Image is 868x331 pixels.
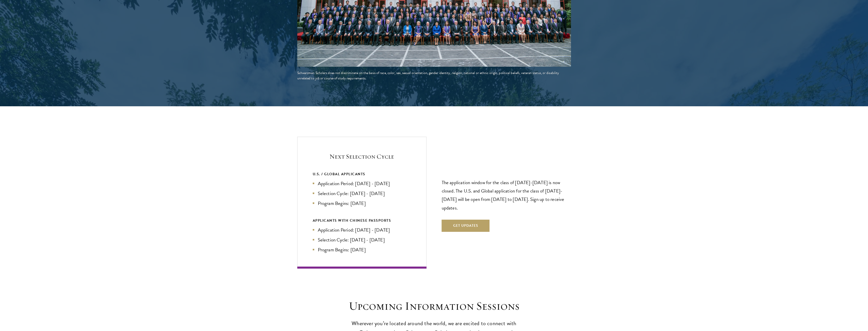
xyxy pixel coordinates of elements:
[313,180,411,187] li: Application Period: [DATE] - [DATE]
[313,171,411,177] div: U.S. / GLOBAL APPLICANTS
[313,236,411,243] li: Selection Cycle: [DATE] - [DATE]
[313,246,411,253] li: Program Begins: [DATE]
[313,217,411,224] div: APPLICANTS WITH CHINESE PASSPORTS
[313,152,411,161] h5: Next Selection Cycle
[347,299,522,313] h2: Upcoming Information Sessions
[313,200,411,207] li: Program Begins: [DATE]
[442,220,490,232] button: Get Updates
[442,178,571,212] p: The application window for the class of [DATE]-[DATE] is now closed. The U.S. and Global applicat...
[313,190,411,197] li: Selection Cycle: [DATE] - [DATE]
[297,70,571,81] div: Schwarzman Scholars does not discriminate on the basis of race, color, sex, sexual orientation, g...
[313,226,411,234] li: Application Period: [DATE] - [DATE]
